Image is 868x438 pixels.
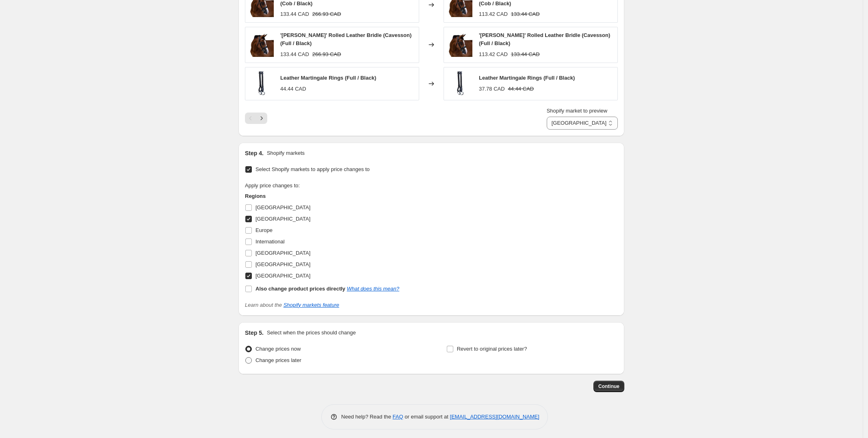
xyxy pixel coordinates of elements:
span: [GEOGRAPHIC_DATA] [255,204,310,210]
span: Leather Martingale Rings (Full / Black) [479,75,575,81]
h2: Step 4. [245,149,264,157]
div: 113.42 CAD [479,10,508,18]
div: 133.44 CAD [280,10,309,18]
strike: 133.44 CAD [511,50,540,59]
span: [GEOGRAPHIC_DATA] [255,250,310,256]
span: Change prices later [255,357,301,363]
span: Revert to original prices later? [457,346,527,352]
span: '[PERSON_NAME]' Rolled Leather Bridle (Cavesson) (Full / Black) [479,32,610,46]
div: 44.44 CAD [280,85,306,93]
span: [GEOGRAPHIC_DATA] [255,273,310,279]
img: attachment_171205123714_80x.jpg [249,72,274,96]
button: Continue [593,381,624,392]
i: Learn about the [245,302,339,308]
img: AmiebridlecavessonLumiere_80x.jpg [448,33,472,57]
span: Apply price changes to: [245,182,300,189]
strike: 266.93 CAD [312,50,341,59]
img: attachment_171205123714_80x.jpg [448,72,472,96]
span: Leather Martingale Rings (Full / Black) [280,75,376,81]
p: Select when the prices should change [267,329,356,337]
b: Also change product prices directly [255,286,345,292]
strike: 44.44 CAD [508,85,534,93]
span: or email support at [403,414,450,420]
span: Select Shopify markets to apply price changes to [255,166,370,172]
a: [EMAIL_ADDRESS][DOMAIN_NAME] [450,414,539,420]
h2: Step 5. [245,329,264,337]
span: [GEOGRAPHIC_DATA] [255,216,310,222]
button: Next [256,113,267,124]
span: [GEOGRAPHIC_DATA] [255,261,310,267]
div: 113.42 CAD [479,50,508,59]
p: Shopify markets [267,149,305,157]
nav: Pagination [245,113,267,124]
span: International [255,239,285,245]
span: Europe [255,227,273,233]
a: Shopify markets feature [284,302,339,308]
img: AmiebridlecavessonLumiere_80x.jpg [249,33,274,57]
h3: Regions [245,192,399,200]
span: Need help? Read the [341,414,393,420]
div: 37.78 CAD [479,85,505,93]
a: FAQ [393,414,403,420]
span: Shopify market to preview [547,108,608,114]
strike: 133.44 CAD [511,10,540,18]
span: Change prices now [255,346,301,352]
a: What does this mean? [347,286,399,292]
span: '[PERSON_NAME]' Rolled Leather Bridle (Cavesson) (Full / Black) [280,32,411,46]
strike: 266.93 CAD [312,10,341,18]
span: Continue [598,383,619,390]
div: 133.44 CAD [280,50,309,59]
